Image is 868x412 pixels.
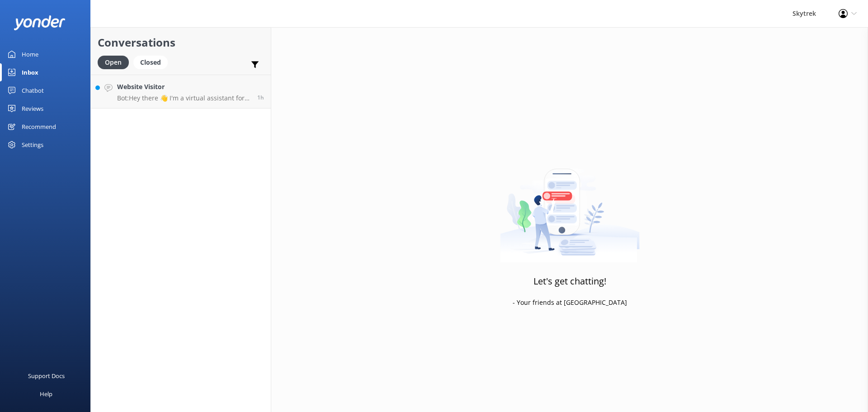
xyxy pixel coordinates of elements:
div: Open [98,56,129,69]
div: Support Docs [28,367,65,385]
span: Oct 03 2025 06:58am (UTC +13:00) Pacific/Auckland [257,94,264,101]
a: Closed [133,57,172,67]
a: Open [98,57,133,67]
div: Inbox [22,63,38,81]
div: Closed [133,56,168,69]
div: Help [40,385,52,403]
div: Reviews [22,99,43,118]
p: Bot: Hey there 👋 I'm a virtual assistant for Skytrek, here to answer your questions. How can I help? [117,94,250,102]
h4: Website Visitor [117,82,250,92]
h3: Let's get chatting! [533,274,606,289]
p: - Your friends at [GEOGRAPHIC_DATA] [513,298,627,308]
img: yonder-white-logo.png [14,15,66,30]
img: artwork of a man stealing a conversation from at giant smartphone [500,150,640,263]
h2: Conversations [98,34,264,51]
div: Home [22,45,38,63]
div: Chatbot [22,81,44,99]
div: Recommend [22,118,56,136]
div: Settings [22,136,43,154]
a: Website VisitorBot:Hey there 👋 I'm a virtual assistant for Skytrek, here to answer your questions... [91,75,271,109]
